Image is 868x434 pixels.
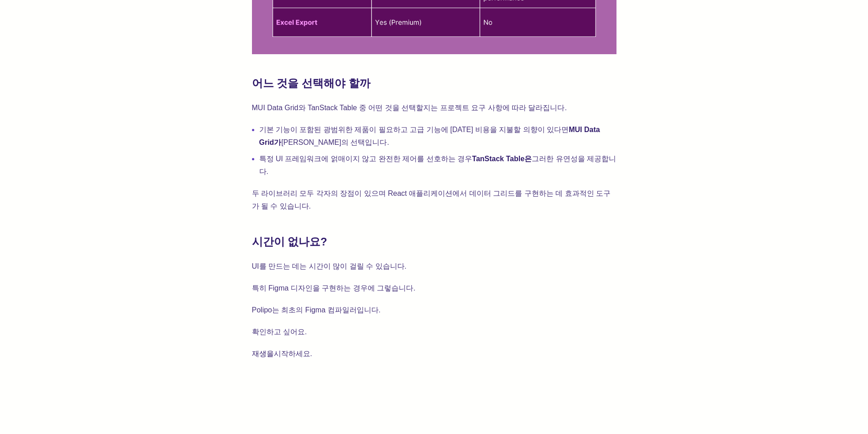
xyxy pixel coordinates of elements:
font: TanStack Table은 [472,155,532,163]
font: [PERSON_NAME]의 선택입니다. [281,138,389,146]
font: 특정 UI 프레임워크에 얽매이지 않고 완전한 제어를 선호하는 경우 [259,155,473,163]
font: 확인하고 싶어요. [252,328,307,336]
a: 재생을 [252,350,274,357]
font: . [310,350,312,357]
font: 시간이 없나요? [252,235,327,248]
font: UI를 만드는 데는 시간이 많이 걸릴 수 있습니다. [252,262,407,270]
font: 기본 기능이 포함된 광범위한 제품이 필요하고 고급 기능에 [DATE] 비용을 지불할 의향이 있다면 [259,126,569,133]
font: Polipo는 최초의 Figma 컴파일러입니다. [252,306,381,314]
font: MUI Data Grid와 TanStack Table 중 어떤 것을 선택할지는 프로젝트 요구 사항에 따라 달라집니다. [252,104,567,112]
font: 어느 것을 선택해야 할까 [252,77,370,89]
font: 특히 Figma 디자인을 구현하는 경우에 그렇습니다. [252,284,416,292]
font: 두 라이브러리 모두 각자의 장점이 있으며 React 애플리케이션에서 데이터 그리드를 구현하는 데 효과적인 도구가 될 수 있습니다. [252,189,611,210]
font: 시작하세요 [274,350,310,357]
